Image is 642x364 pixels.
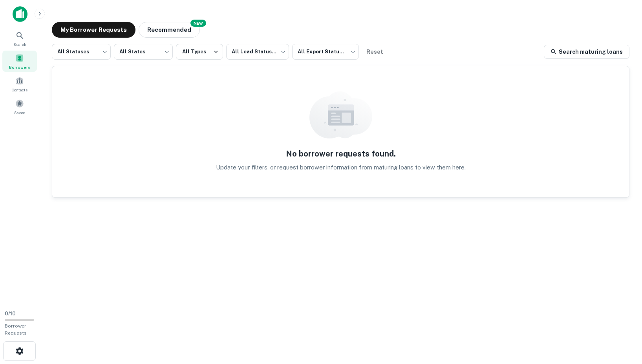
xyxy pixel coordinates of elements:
[2,28,37,49] a: Search
[2,73,37,95] a: Contacts
[2,96,37,117] a: Saved
[52,42,111,62] div: All Statuses
[5,311,16,317] span: 0 / 10
[216,163,466,172] p: Update your filters, or request borrower information from maturing loans to view them here.
[9,64,30,70] span: Borrowers
[286,148,396,160] h5: No borrower requests found.
[52,22,135,38] button: My Borrower Requests
[139,22,200,38] button: Recommended
[13,41,26,47] span: Search
[5,323,27,336] span: Borrower Requests
[2,51,37,72] a: Borrowers
[544,45,629,59] a: Search maturing loans
[309,91,372,138] img: empty content
[114,42,173,62] div: All States
[362,44,387,60] button: Reset
[190,20,206,27] div: NEW
[176,44,223,60] button: All Types
[292,42,359,62] div: All Export Statuses
[13,6,27,22] img: capitalize-icon.png
[12,87,27,93] span: Contacts
[14,109,26,116] span: Saved
[226,42,289,62] div: All Lead Statuses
